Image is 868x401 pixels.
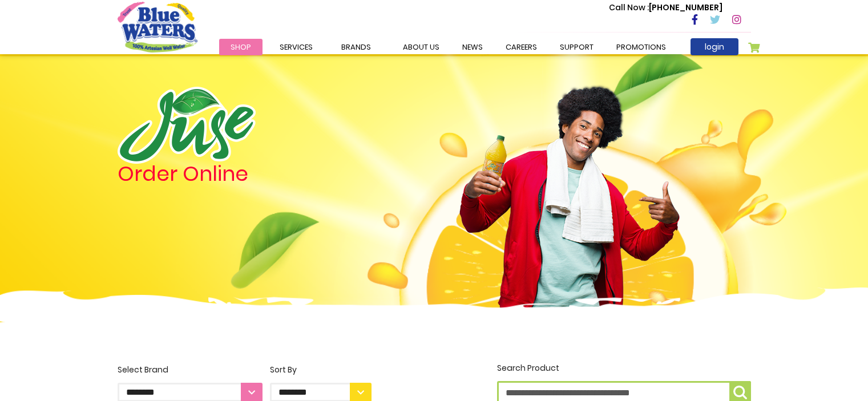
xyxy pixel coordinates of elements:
[494,39,548,55] a: careers
[451,39,494,55] a: News
[458,66,681,310] img: man.png
[231,42,251,52] span: Shop
[609,2,649,13] span: Call Now :
[391,39,451,55] a: about us
[691,38,738,55] a: login
[341,42,371,52] span: Brands
[733,386,747,399] img: search-icon.png
[548,39,605,55] a: support
[280,42,313,52] span: Services
[118,2,197,52] a: store logo
[270,364,372,376] div: Sort By
[118,87,256,164] img: logo
[118,164,372,184] h4: Order Online
[605,39,677,55] a: Promotions
[609,2,722,14] p: [PHONE_NUMBER]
